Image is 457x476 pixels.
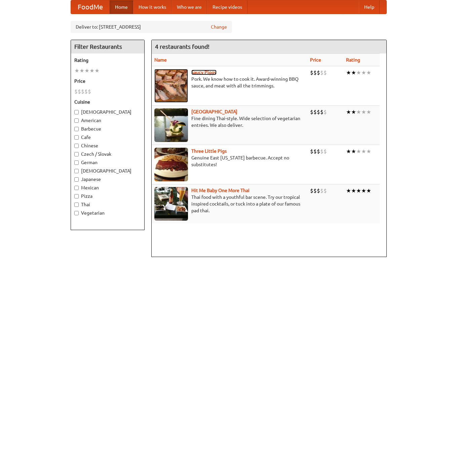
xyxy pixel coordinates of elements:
[323,148,327,155] li: $
[313,69,317,76] li: $
[74,57,141,64] h5: Rating
[351,187,356,194] li: ★
[351,69,356,76] li: ★
[317,148,320,155] li: $
[323,108,327,116] li: $
[361,187,366,194] li: ★
[74,127,79,131] input: Barbecue
[313,187,317,194] li: $
[366,108,371,116] li: ★
[71,0,110,14] a: FoodMe
[71,21,232,33] div: Deliver to: [STREET_ADDRESS]
[310,148,313,155] li: $
[154,108,188,142] img: satay.jpg
[320,187,323,194] li: $
[346,187,351,194] li: ★
[74,159,141,166] label: German
[74,67,79,74] li: ★
[320,148,323,155] li: $
[366,148,371,155] li: ★
[154,148,188,181] img: littlepigs.jpg
[74,194,79,198] input: Pizza
[154,57,167,63] a: Name
[317,69,320,76] li: $
[74,78,141,84] h5: Price
[320,69,323,76] li: $
[81,88,84,95] li: $
[351,108,356,116] li: ★
[366,69,371,76] li: ★
[356,108,361,116] li: ★
[351,148,356,155] li: ★
[191,109,237,114] a: [GEOGRAPHIC_DATA]
[346,57,360,63] a: Rating
[133,0,172,14] a: How it works
[154,194,305,214] p: Thai food with a youthful bar scene. Try our tropical inspired cocktails, or tuck into a plate of...
[74,160,79,165] input: German
[94,67,100,74] li: ★
[74,99,141,105] h5: Cuisine
[74,117,141,124] label: American
[74,201,141,208] label: Thai
[74,88,78,95] li: $
[71,40,144,53] h4: Filter Restaurants
[154,69,188,103] img: saucy.jpg
[84,67,89,74] li: ★
[79,67,84,74] li: ★
[74,168,141,174] label: [DEMOGRAPHIC_DATA]
[313,108,317,116] li: $
[346,148,351,155] li: ★
[191,70,217,75] b: Saucy Piggy
[211,24,227,30] a: Change
[74,177,79,182] input: Japanese
[74,135,79,140] input: Cafe
[74,118,79,123] input: American
[74,184,141,191] label: Mexican
[155,43,210,50] ng-pluralize: 4 restaurants found!
[191,188,250,193] a: Hit Me Baby One More Thai
[89,67,94,74] li: ★
[310,57,321,63] a: Price
[74,152,79,156] input: Czech / Slovak
[74,203,79,207] input: Thai
[346,108,351,116] li: ★
[310,69,313,76] li: $
[154,187,188,221] img: babythai.jpg
[84,88,88,95] li: $
[359,0,380,14] a: Help
[74,193,141,199] label: Pizza
[320,108,323,116] li: $
[154,76,305,89] p: Pork. We know how to cook it. Award-winning BBQ sauce, and meat with all the trimmings.
[361,69,366,76] li: ★
[74,134,141,141] label: Cafe
[361,108,366,116] li: ★
[74,176,141,183] label: Japanese
[310,187,313,194] li: $
[191,148,227,154] a: Three Little Pigs
[74,211,79,215] input: Vegetarian
[74,151,141,157] label: Czech / Slovak
[323,187,327,194] li: $
[207,0,247,14] a: Recipe videos
[310,108,313,116] li: $
[74,186,79,190] input: Mexican
[361,148,366,155] li: ★
[356,148,361,155] li: ★
[172,0,207,14] a: Who we are
[74,169,79,173] input: [DEMOGRAPHIC_DATA]
[317,108,320,116] li: $
[110,0,133,14] a: Home
[366,187,371,194] li: ★
[317,187,320,194] li: $
[74,144,79,148] input: Chinese
[154,154,305,168] p: Genuine East [US_STATE] barbecue. Accept no substitutes!
[78,88,81,95] li: $
[356,69,361,76] li: ★
[74,109,141,115] label: [DEMOGRAPHIC_DATA]
[154,115,305,129] p: Fine dining Thai-style. Wide selection of vegetarian entrées. We also deliver.
[74,210,141,216] label: Vegetarian
[74,142,141,149] label: Chinese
